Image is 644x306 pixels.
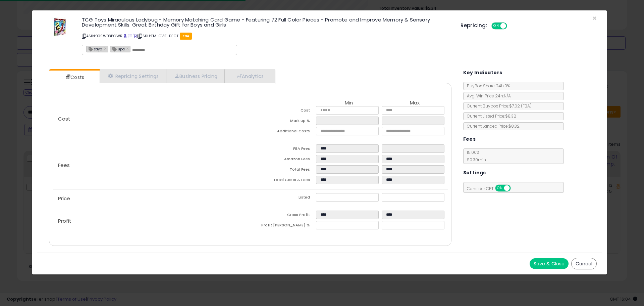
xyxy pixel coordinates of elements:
h5: Repricing: [461,23,487,28]
a: × [104,45,108,51]
a: Analytics [225,69,274,83]
td: Amazon Fees [250,155,316,165]
td: Total Costs & Fees [250,176,316,186]
span: Current Landed Price: $8.32 [464,123,520,129]
a: Your listing only [133,33,137,39]
h5: Fees [463,135,476,143]
span: Avg. Win Price 24h: N/A [464,93,511,99]
span: BuyBox Share 24h: 0% [464,83,510,89]
span: FBA [180,33,192,40]
td: Profit [PERSON_NAME] % [250,221,316,231]
p: Profit [53,218,250,224]
td: Total Fees [250,165,316,176]
span: upd [110,46,125,52]
span: Consider CPT: [464,186,520,191]
p: Cost [53,116,250,122]
a: Business Pricing [166,69,225,83]
th: Min [316,100,382,106]
p: Price [53,196,250,201]
td: Additional Costs [250,127,316,137]
span: × [592,13,597,23]
h3: TCG Toys Miraculous Ladybug - Memory Matching Card Game - Featuring 72 Full Color Pieces - Promot... [82,17,450,27]
td: Mark up % [250,117,316,127]
a: All offer listings [128,33,132,39]
a: Costs [49,71,99,84]
td: FBA Fees [250,144,316,155]
span: zayd [87,46,102,52]
td: Cost [250,106,316,117]
span: OFF [506,23,517,29]
a: Repricing Settings [100,69,166,83]
td: Listed [250,193,316,204]
span: $0.30 min [464,157,486,163]
img: 511iNpNUuIL._SL60_.jpg [50,17,70,37]
span: ON [492,23,500,29]
button: Cancel [571,258,597,269]
th: Max [382,100,447,106]
span: 15.00 % [464,149,486,163]
h5: Key Indicators [463,69,502,77]
p: Fees [53,163,250,168]
a: × [126,45,130,51]
a: BuyBox page [123,33,127,39]
h5: Settings [463,169,486,177]
button: Save & Close [530,258,569,269]
span: ( FBA ) [521,103,532,109]
span: $7.02 [509,103,532,109]
p: ASIN: B09WB3PCWR | SKU: TM-CVIE-DECT [82,31,450,41]
span: OFF [509,185,520,191]
span: Current Listed Price: $8.32 [464,113,516,119]
span: ON [496,185,504,191]
td: Gross Profit [250,211,316,221]
span: Current Buybox Price: [464,103,532,109]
